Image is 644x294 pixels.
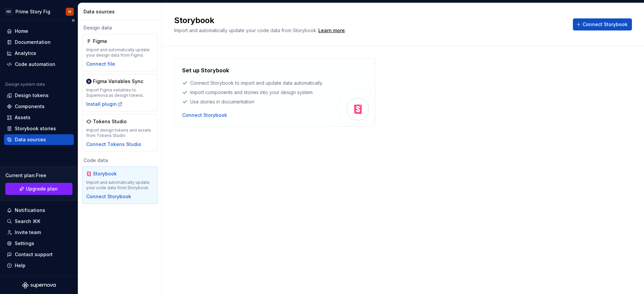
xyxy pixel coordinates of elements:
button: Help [4,260,74,271]
button: Connect Tokens Studio [86,141,141,148]
button: Contact support [4,249,74,260]
button: Connect Storybook [86,193,131,200]
svg: Supernova Logo [22,282,56,289]
div: Import components and stories into your design system [182,89,328,96]
a: Components [4,101,74,112]
button: Connect file [86,61,115,67]
a: Settings [4,238,74,249]
a: Figma Variables SyncImport Figma variables to Supernova as design tokens.Install plugin [82,74,158,112]
div: Notifications [15,207,45,214]
div: Figma Variables Sync [93,78,143,85]
a: Home [4,26,74,36]
button: Notifications [4,205,74,216]
div: Current plan : Free [5,172,72,179]
a: Data sources [4,134,74,145]
div: Figma [93,38,125,45]
div: Search ⌘K [15,218,40,225]
div: Contact support [15,251,53,258]
a: Storybook stories [4,123,74,134]
span: Import and automatically update your code data from Storybook. [174,27,317,33]
div: Assets [15,114,31,121]
h4: Set up Storybook [182,66,229,74]
div: HD [5,8,13,16]
div: H [68,9,71,14]
button: Collapse sidebar [68,16,78,25]
div: Design system data [5,82,45,87]
div: Data sources [15,136,46,143]
a: FigmaImport and automatically update your design data from Figma.Connect file [82,34,158,71]
div: Documentation [15,39,51,46]
a: Design tokens [4,90,74,101]
a: Tokens StudioImport design tokens and assets from Tokens StudioConnect Tokens Studio [82,114,158,152]
div: Components [15,103,45,110]
div: Storybook stories [15,125,56,132]
div: Storybook [93,170,125,177]
div: Import Figma variables to Supernova as design tokens. [86,87,154,98]
button: Connect Storybook [573,18,632,30]
div: Import and automatically update your code data from Storybook. [86,180,154,191]
button: HDPrime Story FigH [1,4,76,19]
span: . [317,28,346,33]
div: Code data [82,157,158,164]
a: Analytics [4,48,74,59]
button: Install plugin [86,101,123,107]
a: Assets [4,112,74,123]
button: Search ⌘K [4,216,74,227]
div: Analytics [15,50,36,57]
a: Invite team [4,227,74,238]
div: Data sources [84,8,159,15]
a: Documentation [4,37,74,48]
div: Invite team [15,229,41,236]
div: Home [15,28,28,34]
div: Code automation [15,61,55,68]
div: Design tokens [15,92,49,99]
div: Import and automatically update your design data from Figma. [86,47,154,58]
div: Connect Storybook to import and update data automatically [182,80,328,86]
div: Prime Story Fig [15,8,50,15]
span: Connect Storybook [583,21,628,28]
span: Upgrade plan [26,186,58,192]
div: Help [15,262,25,269]
div: Tokens Studio [93,118,127,125]
a: Code automation [4,59,74,70]
a: Upgrade plan [5,183,72,195]
div: Use stories in documentation [182,98,328,105]
button: Connect Storybook [182,112,227,119]
div: Design data [82,24,158,31]
h2: Storybook [174,15,565,26]
a: StorybookImport and automatically update your code data from Storybook.Connect Storybook [82,166,158,204]
div: Import design tokens and assets from Tokens Studio [86,128,154,138]
div: Settings [15,240,34,247]
a: Learn more [318,27,345,34]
